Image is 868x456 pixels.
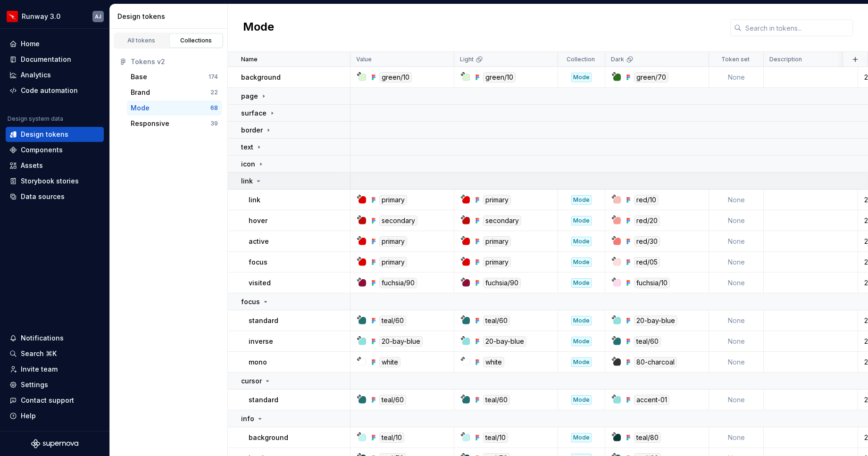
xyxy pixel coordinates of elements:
p: standard [249,316,278,325]
div: Storybook stories [21,176,79,186]
div: 174 [209,73,218,81]
p: visited [249,278,271,288]
div: All tokens [118,37,165,44]
p: Dark [611,56,624,63]
button: Runway 3.0AJ [2,6,108,26]
a: Home [6,36,104,51]
div: Mode [571,195,592,205]
div: teal/60 [483,315,510,326]
div: Analytics [21,70,51,80]
div: AJ [95,13,101,20]
div: Mode [571,216,592,225]
p: mono [249,357,267,367]
h2: Mode [243,19,274,36]
div: Mode [571,395,592,405]
p: text [241,142,253,152]
div: Contact support [21,396,74,405]
button: Base174 [127,69,222,84]
a: Analytics [6,67,104,83]
div: Mode [131,103,150,113]
p: background [241,73,281,82]
div: Runway 3.0 [22,12,60,21]
div: Collections [173,37,220,44]
td: None [709,210,764,231]
a: Invite team [6,362,104,377]
div: red/20 [634,216,660,226]
div: 20-bay-blue [379,336,423,347]
p: surface [241,108,267,118]
div: fuchsia/90 [483,278,521,288]
p: Name [241,56,258,63]
p: border [241,125,263,135]
div: Code automation [21,86,78,95]
td: None [709,310,764,331]
td: None [709,67,764,88]
div: red/05 [634,257,660,267]
div: fuchsia/10 [634,278,670,288]
div: Search ⌘K [21,349,57,358]
div: Mode [571,337,592,346]
div: teal/60 [483,395,510,405]
p: Collection [567,56,595,63]
td: None [709,331,764,352]
p: standard [249,395,278,405]
div: red/30 [634,236,660,247]
div: Design tokens [117,12,224,21]
div: Tokens v2 [131,57,218,66]
div: Mode [571,237,592,246]
img: 6b187050-a3ed-48aa-8485-808e17fcee26.png [7,11,18,22]
div: primary [379,257,407,267]
td: None [709,252,764,273]
p: Light [460,56,474,63]
a: Components [6,142,104,158]
div: accent-01 [634,395,669,405]
div: primary [379,236,407,247]
div: Components [21,145,63,155]
td: None [709,231,764,252]
a: Design tokens [6,127,104,142]
div: primary [483,236,511,247]
td: None [709,190,764,210]
div: Help [21,411,36,421]
div: Notifications [21,333,64,343]
p: hover [249,216,267,225]
div: teal/10 [379,432,404,443]
div: teal/60 [634,336,661,347]
div: 20-bay-blue [483,336,526,347]
div: Brand [131,88,150,97]
input: Search in tokens... [742,19,853,36]
a: Documentation [6,52,104,67]
div: Data sources [21,192,65,201]
div: Mode [571,73,592,82]
div: Mode [571,357,592,367]
div: primary [483,195,511,205]
a: Storybook stories [6,174,104,189]
div: Mode [571,433,592,442]
button: Mode68 [127,100,222,116]
div: white [379,357,401,367]
button: Brand22 [127,85,222,100]
div: Design system data [8,115,63,123]
p: page [241,91,258,101]
p: active [249,237,269,246]
div: 80-charcoal [634,357,677,367]
p: inverse [249,337,273,346]
div: green/10 [379,72,412,83]
div: teal/10 [483,432,508,443]
div: 68 [210,104,218,112]
td: None [709,273,764,293]
p: focus [249,257,267,267]
div: red/10 [634,195,659,205]
p: background [249,433,288,442]
a: Assets [6,158,104,173]
div: Base [131,72,147,82]
div: secondary [483,216,521,226]
div: fuchsia/90 [379,278,417,288]
button: Search ⌘K [6,346,104,361]
button: Responsive39 [127,116,222,131]
svg: Supernova Logo [31,439,78,448]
